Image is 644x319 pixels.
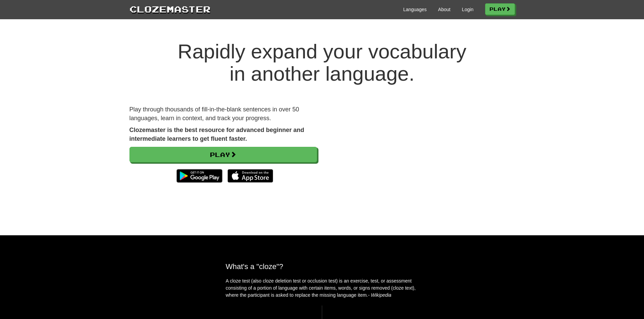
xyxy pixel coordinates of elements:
[226,277,419,299] p: A cloze test (also cloze deletion test or occlusion test) is an exercise, test, or assessment con...
[129,147,317,162] a: Play
[438,6,451,13] a: About
[228,169,273,183] img: Download_on_the_App_Store_Badge_US-UK_135x40-25178aeef6eb6b83b96f5f2d004eda3bffbb37122de64afbaef7...
[485,3,515,15] a: Play
[462,6,473,13] a: Login
[226,262,419,271] h2: What's a "cloze"?
[129,127,304,142] strong: Clozemaster is the best resource for advanced beginner and intermediate learners to get fluent fa...
[403,6,427,13] a: Languages
[173,166,225,186] img: Get it on Google Play
[129,3,211,15] a: Clozemaster
[129,105,317,123] p: Play through thousands of fill-in-the-blank sentences in over 50 languages, learn in context, and...
[368,292,391,298] em: - Wikipedia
